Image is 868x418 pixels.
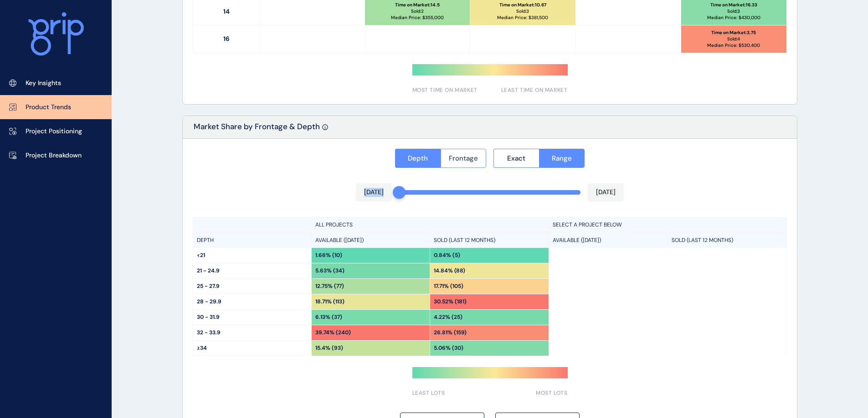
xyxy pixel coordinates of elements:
p: 32 - 33.9 [197,329,308,337]
p: 16 [193,25,260,53]
button: Exact [493,149,539,168]
p: Time on Market : 16.33 [710,2,757,8]
p: 21 - 24.9 [197,267,308,275]
p: DEPTH [197,237,214,244]
p: 15.4% (93) [315,344,343,352]
p: 6.13% (37) [315,313,342,321]
p: Sold: 3 [516,8,529,15]
p: SELECT A PROJECT BELOW [553,221,622,229]
span: LEAST TIME ON MARKET [501,86,568,94]
p: AVAILABLE ([DATE]) [315,237,364,244]
p: Time on Market : 10.67 [499,2,546,8]
p: 5.63% (34) [315,267,344,275]
p: 26.81% (159) [434,329,467,337]
p: Sold: 2 [411,8,424,15]
button: Frontage [441,149,487,168]
span: Frontage [449,154,478,163]
p: Sold: 4 [727,36,740,42]
span: MOST LOTS [536,389,567,397]
p: 18.71% (113) [315,298,344,306]
p: [DATE] [364,188,384,197]
p: Time on Market : 3.75 [711,30,756,36]
p: Sold: 3 [727,8,740,15]
p: 14.84% (88) [434,267,465,275]
p: Median Price: $ 430,000 [707,15,760,21]
p: Median Price: $ 530,400 [707,42,760,49]
p: 4.22% (25) [434,313,462,321]
p: ≥34 [197,344,308,352]
span: LEAST LOTS [412,389,445,397]
p: 0.84% (5) [434,252,460,259]
p: 12.75% (77) [315,282,344,290]
span: Exact [507,154,525,163]
p: 30.52% (181) [434,298,467,306]
p: Project Positioning [26,127,82,136]
p: [DATE] [596,188,616,197]
p: 5.06% (30) [434,344,463,352]
p: AVAILABLE ([DATE]) [553,237,601,244]
p: Product Trends [26,103,71,112]
span: Range [552,154,572,163]
button: Depth [395,149,441,168]
p: SOLD (LAST 12 MONTHS) [672,237,733,244]
p: Project Breakdown [26,151,82,160]
span: Depth [408,154,428,163]
p: 28 - 29.9 [197,298,308,306]
p: Key Insights [26,79,61,88]
p: 1.66% (10) [315,252,342,259]
span: MOST TIME ON MARKET [412,86,478,94]
button: Range [539,149,585,168]
p: Market Share by Frontage & Depth [194,121,320,138]
p: <21 [197,252,308,259]
p: 17.71% (105) [434,282,463,290]
p: ALL PROJECTS [315,221,353,229]
p: Median Price: $ 355,000 [391,15,444,21]
p: Time on Market : 14.5 [395,2,440,8]
p: SOLD (LAST 12 MONTHS) [434,237,495,244]
p: 30 - 31.9 [197,313,308,321]
p: 39.74% (240) [315,329,351,337]
p: Median Price: $ 381,500 [497,15,548,21]
p: 25 - 27.9 [197,282,308,290]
